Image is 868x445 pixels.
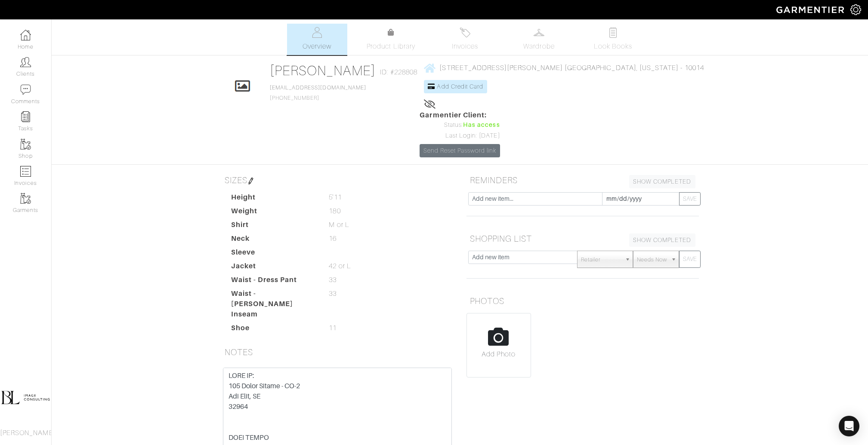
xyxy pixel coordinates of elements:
[329,192,341,203] span: 5'11
[225,220,323,233] dt: Shirt
[20,84,31,95] img: comment-icon-a0a6a9ef722e966f86d9cbdc48e553b5cf19dbc54f86b18d962a5391bc8f6eb6.png
[523,41,554,52] span: Wardrobe
[424,62,704,73] a: [STREET_ADDRESS][PERSON_NAME] [GEOGRAPHIC_DATA], [US_STATE] - 10014
[594,41,632,52] span: Look Books
[839,416,859,436] div: Open Intercom Messenger
[637,251,667,268] span: Needs Now
[329,261,351,271] span: 42 or L
[20,166,31,177] img: orders-icon-0abe47150d42831381b5fb84f609e132dff9fe21cb692f30cb5eec754e2cba89.png
[629,175,695,188] a: SHOW COMPLETED
[312,27,322,38] img: basicinfo-40fd8af6dae0f16599ec9e87c0ef1c0a1fdea2edbe929e3d69a839185d80c458.svg
[329,220,349,230] span: M or L
[435,24,495,55] a: Invoices
[270,85,366,101] span: [PHONE_NUMBER]
[247,178,254,184] img: pen-cf24a1663064a2ec1b9c1bd2387e9de7a2fa800b781884d57f21acf72779bad2.png
[466,172,699,189] h5: REMINDERS
[329,233,337,244] span: 16
[534,27,544,38] img: wardrobe-487a4870c1b7c33e795ec22d11cfc2ed9d08956e64fb3008fe2437562e282088.svg
[509,24,569,55] a: Wardrobe
[225,192,323,206] dt: Height
[225,275,323,288] dt: Waist - Dress Pant
[629,233,695,247] a: SHOW COMPLETED
[329,206,340,216] span: 180
[225,233,323,247] dt: Neck
[581,251,621,268] span: Retailer
[439,64,704,72] span: [STREET_ADDRESS][PERSON_NAME] [GEOGRAPHIC_DATA], [US_STATE] - 10014
[850,4,861,15] img: gear-icon-white-bd11855cb880d31180b6d7d6211b90ccbf57a29d726f0c71d8c61bd08dd39cc2.png
[466,292,699,310] h5: PHOTOS
[287,24,347,55] a: Overview
[361,28,421,52] a: Product Library
[270,85,366,91] a: [EMAIL_ADDRESS][DOMAIN_NAME]
[225,247,323,261] dt: Sleeve
[221,344,454,361] h5: NOTES
[225,309,323,323] dt: Inseam
[420,144,500,157] a: Send Reset Password link
[608,27,618,38] img: todo-9ac3debb85659649dc8f770b8b6100bb5dab4b48dedcbae339e5042a72dfd3cc.svg
[225,288,323,309] dt: Waist - [PERSON_NAME]
[367,41,415,52] span: Product Library
[468,192,602,206] input: Add new item...
[380,67,417,77] span: ID: #228808
[583,24,643,55] a: Look Books
[221,172,454,189] h5: SIZES
[420,110,500,120] span: Garmentier Client:
[460,27,470,38] img: orders-27d20c2124de7fd6de4e0e44c1d41de31381a507db9b33961299e4e07d508b8c.svg
[225,206,323,220] dt: Weight
[466,230,699,247] h5: SHOPPING LIST
[20,139,31,150] img: garments-icon-b7da505a4dc4fd61783c78ac3ca0ef83fa9d6f193b1c9dc38574b1d14d53ca28.png
[20,57,31,68] img: clients-icon-6bae9207a08558b7cb47a8932f037763ab4055f8c8b6bfacd5dc20c3e0201464.png
[463,120,500,130] span: Has access
[329,323,337,333] span: 11
[424,80,487,93] a: Add Credit Card
[772,2,850,17] img: garmentier-logo-header-white-b43fb05a5012e4ada735d5af1a66efaba907eab6374d6393d1fbf88cb4ef424d.png
[437,83,483,90] span: Add Credit Card
[679,251,701,268] button: SAVE
[225,261,323,275] dt: Jacket
[20,193,31,204] img: garments-icon-b7da505a4dc4fd61783c78ac3ca0ef83fa9d6f193b1c9dc38574b1d14d53ca28.png
[20,111,31,122] img: reminder-icon-8004d30b9f0a5d33ae49ab947aed9ed385cf756f9e5892f1edd6e32f2345188e.png
[420,131,500,141] div: Last Login: [DATE]
[225,323,323,337] dt: Shoe
[20,30,31,40] img: dashboard-icon-dbcd8f5a0b271acd01030246c82b418ddd0df26cd7fceb0bd07c9910d44c42f6.png
[420,120,500,130] div: Status:
[270,63,376,78] a: [PERSON_NAME]
[329,288,337,299] span: 33
[329,275,337,285] span: 33
[679,192,701,206] button: SAVE
[452,41,478,52] span: Invoices
[303,41,331,52] span: Overview
[468,251,578,264] input: Add new item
